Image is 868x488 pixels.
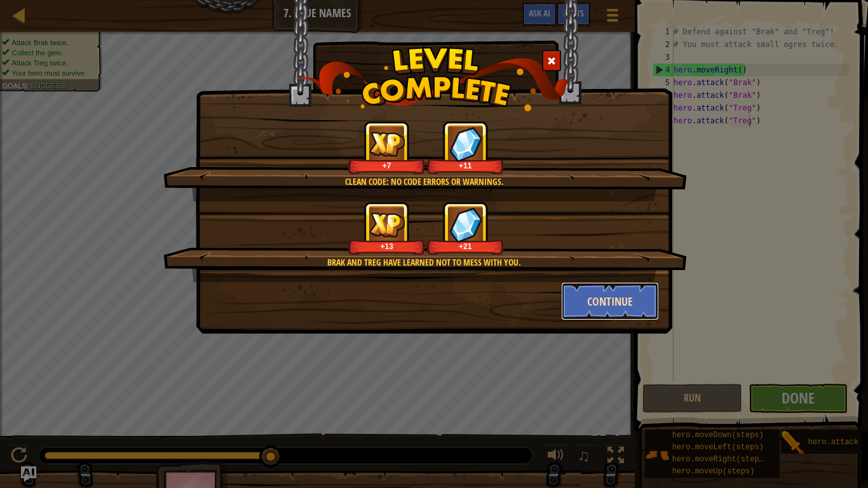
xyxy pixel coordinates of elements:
img: reward_icon_gems.png [445,204,486,245]
div: +11 [430,161,501,170]
div: Brak and Treg have learned not to mess with you. [224,256,625,269]
button: Continue [561,282,660,320]
img: level_complete.png [298,47,571,111]
div: Clean code: no code errors or warnings. [224,175,625,188]
div: +21 [430,241,501,251]
img: reward_icon_gems.png [449,126,482,161]
div: +13 [351,241,423,251]
img: reward_icon_xp.png [369,132,405,156]
div: +7 [351,161,423,170]
img: reward_icon_xp.png [369,212,405,237]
